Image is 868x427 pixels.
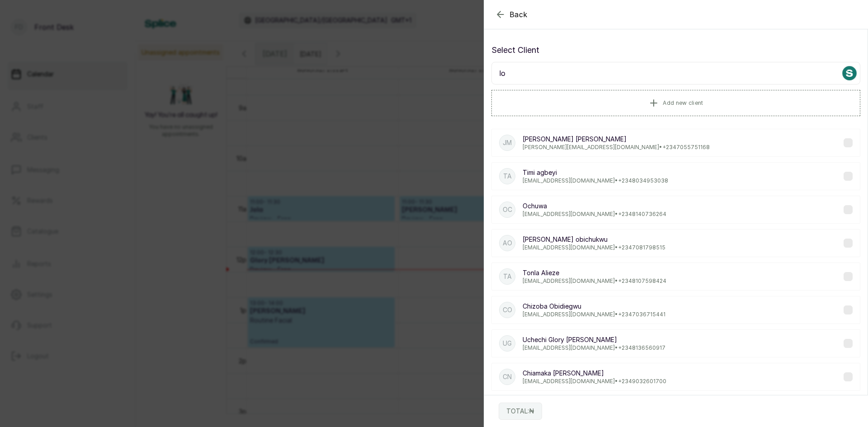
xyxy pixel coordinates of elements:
[491,62,860,84] input: Search for a client by name, phone number, or email.
[523,277,666,285] p: [EMAIL_ADDRESS][DOMAIN_NAME] • +234 8107598424
[503,339,512,348] p: UG
[509,9,528,20] span: Back
[523,369,666,378] p: Chiamaka [PERSON_NAME]
[523,235,665,244] p: [PERSON_NAME] obichukwu
[523,302,665,311] p: Chizoba Obidiegwu
[503,305,512,314] p: CO
[523,244,665,251] p: [EMAIL_ADDRESS][DOMAIN_NAME] • +234 7081798515
[523,268,666,277] p: Tonla Alieze
[503,372,512,381] p: CN
[523,177,668,184] p: [EMAIL_ADDRESS][DOMAIN_NAME] • +234 8034953038
[523,335,665,344] p: Uchechi Glory [PERSON_NAME]
[523,168,668,177] p: Timi agbeyi
[503,172,512,181] p: Ta
[663,99,703,107] span: Add new client
[523,144,710,151] p: [PERSON_NAME][EMAIL_ADDRESS][DOMAIN_NAME] • +234 7055751168
[495,9,528,20] button: Back
[503,239,512,248] p: Ao
[491,90,860,116] button: Add new client
[523,344,665,352] p: [EMAIL_ADDRESS][DOMAIN_NAME] • +234 8136560917
[523,135,710,144] p: [PERSON_NAME] [PERSON_NAME]
[523,311,665,318] p: [EMAIL_ADDRESS][DOMAIN_NAME] • +234 7036715441
[523,378,666,385] p: [EMAIL_ADDRESS][DOMAIN_NAME] • +234 9032601700
[503,205,512,214] p: Oc
[503,272,512,281] p: TA
[491,44,860,56] p: Select Client
[523,202,666,211] p: Ochuwa
[506,407,534,416] p: TOTAL: ₦
[523,211,666,218] p: [EMAIL_ADDRESS][DOMAIN_NAME] • +234 8140736264
[503,138,512,147] p: Jm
